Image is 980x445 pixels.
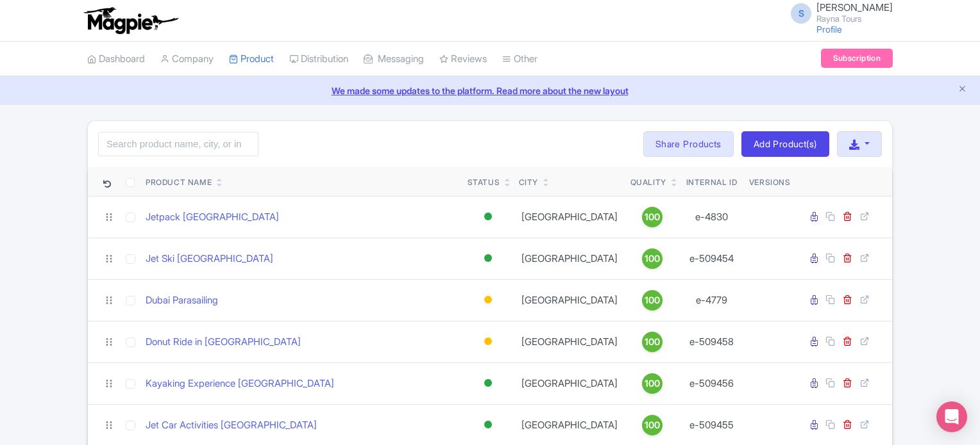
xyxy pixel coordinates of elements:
[679,321,744,362] td: e-509458
[645,252,660,266] span: 100
[146,418,317,433] a: Jet Car Activities [GEOGRAPHIC_DATA]
[741,131,829,157] a: Add Product(s)
[645,335,660,349] span: 100
[289,42,348,77] a: Distribution
[816,15,893,23] small: Rayna Tours
[630,415,674,435] a: 100
[146,177,212,188] div: Product Name
[679,279,744,321] td: e-4779
[783,3,893,23] a: S [PERSON_NAME] Rayna Tours
[630,207,674,227] a: 100
[645,210,660,224] span: 100
[679,362,744,404] td: e-509456
[482,249,494,268] div: Active
[958,83,967,97] button: Close announcement
[364,42,424,77] a: Messaging
[514,279,625,321] td: [GEOGRAPHIC_DATA]
[630,248,674,269] a: 100
[482,374,494,392] div: Active
[630,177,666,188] div: Quality
[645,293,660,307] span: 100
[502,42,537,77] a: Other
[468,177,500,188] div: Status
[87,42,145,77] a: Dashboard
[160,42,214,77] a: Company
[514,238,625,279] td: [GEOGRAPHIC_DATA]
[630,373,674,394] a: 100
[816,1,893,13] span: [PERSON_NAME]
[791,3,811,24] span: S
[514,362,625,404] td: [GEOGRAPHIC_DATA]
[679,167,744,197] th: Internal ID
[514,196,625,238] td: [GEOGRAPHIC_DATA]
[146,335,301,350] a: Donut Ride in [GEOGRAPHIC_DATA]
[439,42,487,77] a: Reviews
[482,332,494,351] div: Building
[679,196,744,238] td: e-4830
[519,177,538,188] div: City
[146,376,334,391] a: Kayaking Experience [GEOGRAPHIC_DATA]
[630,332,674,352] a: 100
[744,167,796,197] th: Versions
[643,131,734,157] a: Share Products
[482,416,494,434] div: Active
[8,84,972,97] a: We made some updates to the platform. Read more about the new layout
[630,290,674,311] a: 100
[81,6,180,35] img: logo-ab69f6fb50320c5b225c76a69d11143b.png
[645,376,660,391] span: 100
[482,291,494,309] div: Building
[645,418,660,432] span: 100
[679,238,744,279] td: e-509454
[146,210,279,225] a: Jetpack [GEOGRAPHIC_DATA]
[146,252,273,266] a: Jet Ski [GEOGRAPHIC_DATA]
[146,293,218,308] a: Dubai Parasailing
[821,49,893,68] a: Subscription
[482,207,494,226] div: Active
[816,24,842,35] a: Profile
[229,42,274,77] a: Product
[514,321,625,362] td: [GEOGRAPHIC_DATA]
[936,401,967,432] div: Open Intercom Messenger
[98,132,258,156] input: Search product name, city, or interal id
